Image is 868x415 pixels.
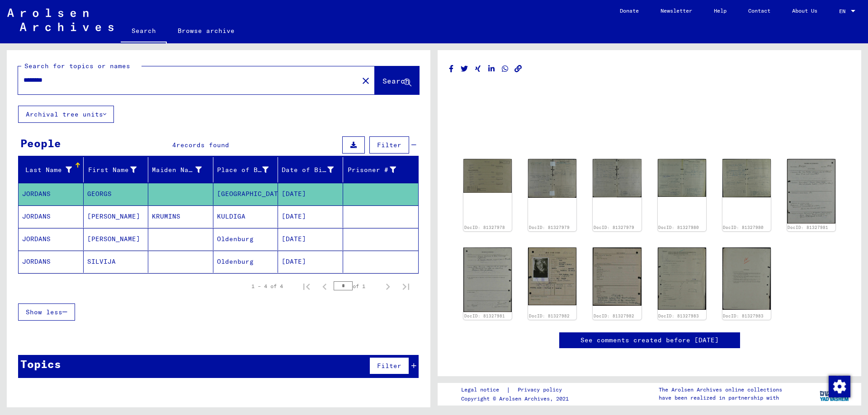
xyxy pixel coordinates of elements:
mat-cell: SILVIJA [84,251,149,273]
div: Date of Birth [282,163,345,177]
button: Share on Xing [473,63,483,75]
a: Search [121,20,167,43]
mat-cell: KRUMINS [148,205,213,228]
div: Prisoner # [347,165,396,175]
div: First Name [87,165,137,175]
button: First page [297,277,316,295]
button: Search [375,66,419,94]
mat-header-cell: Last Name [19,157,84,182]
mat-cell: [DATE] [278,183,343,205]
span: 4 [172,141,176,149]
mat-cell: KULDIGA [213,205,278,228]
p: have been realized in partnership with [659,394,782,402]
button: Share on WhatsApp [500,63,510,75]
mat-cell: JORDANS [19,251,84,273]
div: Last Name [22,163,83,177]
img: 001.jpg [658,159,706,197]
img: Change consent [829,376,850,397]
a: DocID: 81327981 [788,225,828,230]
img: 002.jpg [722,159,771,197]
img: yv_logo.png [818,382,852,405]
mat-cell: JORDANS [19,228,84,250]
img: 002.jpg [463,247,512,312]
a: Legal notice [461,385,506,395]
a: DocID: 81327981 [464,313,505,318]
mat-header-cell: Prisoner # [343,157,419,182]
div: of 1 [334,282,379,290]
div: Place of Birth [217,165,269,175]
mat-cell: [PERSON_NAME] [84,205,149,228]
a: Browse archive [167,20,245,42]
img: 001.jpg [528,247,576,305]
a: DocID: 81327980 [723,225,764,230]
a: DocID: 81327978 [464,225,505,230]
div: | [461,385,573,395]
mat-icon: close [360,75,371,86]
mat-label: Search for topics or names [24,62,130,70]
button: Filter [369,136,409,154]
mat-cell: Oldenburg [213,251,278,273]
a: DocID: 81327982 [594,313,634,318]
a: DocID: 81327983 [658,313,699,318]
div: Last Name [22,165,72,175]
div: Date of Birth [282,165,334,175]
img: Arolsen_neg.svg [7,9,113,31]
mat-cell: GEORGS [84,183,149,205]
img: 001.jpg [658,247,706,310]
img: 001.jpg [787,159,835,224]
span: Filter [377,362,401,370]
button: Archival tree units [18,106,114,123]
span: EN [839,8,849,14]
img: 002.jpg [722,247,771,310]
img: 001.jpg [463,159,512,192]
span: Filter [377,141,401,149]
mat-cell: [GEOGRAPHIC_DATA] [213,183,278,205]
button: Share on Twitter [460,63,469,75]
a: DocID: 81327980 [658,225,699,230]
img: 001.jpg [528,159,576,198]
mat-cell: Oldenburg [213,228,278,250]
a: DocID: 81327979 [594,225,634,230]
a: DocID: 81327982 [529,313,570,318]
button: Share on Facebook [447,63,456,75]
div: People [20,135,61,151]
mat-cell: [DATE] [278,205,343,228]
button: Copy link [514,63,523,75]
div: Place of Birth [217,163,280,177]
button: Filter [369,357,409,374]
button: Clear [357,71,375,89]
img: 002.jpg [593,247,641,306]
mat-cell: [DATE] [278,228,343,250]
span: Show less [26,308,62,316]
div: Prisoner # [347,163,408,177]
mat-cell: [PERSON_NAME] [84,228,149,250]
a: DocID: 81327983 [723,313,764,318]
div: Maiden Name [152,163,213,177]
mat-header-cell: Date of Birth [278,157,343,182]
mat-header-cell: Place of Birth [213,157,278,182]
mat-cell: [DATE] [278,251,343,273]
button: Last page [397,277,415,295]
button: Previous page [316,277,334,295]
mat-header-cell: First Name [84,157,149,182]
div: Topics [20,356,61,372]
div: Maiden Name [152,165,202,175]
a: See comments created before [DATE] [580,336,719,345]
button: Show less [18,303,75,321]
span: Search [382,76,410,85]
p: The Arolsen Archives online collections [659,386,782,394]
img: 002.jpg [593,159,641,197]
button: Share on LinkedIn [487,63,496,75]
button: Next page [379,277,397,295]
div: First Name [87,163,148,177]
div: 1 – 4 of 4 [251,282,283,290]
mat-cell: JORDANS [19,183,84,205]
p: Copyright © Arolsen Archives, 2021 [461,395,573,403]
a: Privacy policy [510,385,573,395]
span: records found [176,141,229,149]
mat-header-cell: Maiden Name [148,157,213,182]
mat-cell: JORDANS [19,205,84,228]
a: DocID: 81327979 [529,225,570,230]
